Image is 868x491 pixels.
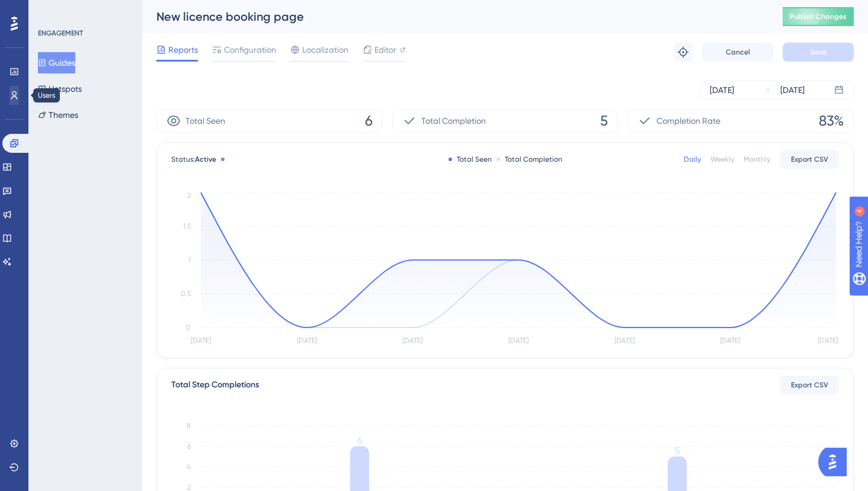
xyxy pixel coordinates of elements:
[171,378,259,392] div: Total Step Completions
[187,442,191,451] tspan: 6
[186,323,191,332] tspan: 0
[38,104,78,126] button: Themes
[780,150,839,169] button: Export CSV
[818,336,838,345] tspan: [DATE]
[791,380,828,390] span: Export CSV
[675,445,680,456] tspan: 5
[497,155,562,164] div: Total Completion
[185,114,225,128] span: Total Seen
[168,43,198,57] span: Reports
[819,111,844,130] span: 83%
[195,155,216,163] span: Active
[780,83,805,97] div: [DATE]
[297,336,317,345] tspan: [DATE]
[187,422,191,430] tspan: 8
[783,43,854,62] button: Save
[156,8,753,25] div: New licence booking page
[38,52,75,73] button: Guides
[710,155,734,164] div: Weekly
[188,256,191,264] tspan: 1
[720,336,740,345] tspan: [DATE]
[780,376,839,394] button: Export CSV
[191,336,211,345] tspan: [DATE]
[357,435,362,446] tspan: 6
[449,155,492,164] div: Total Seen
[302,43,348,57] span: Localization
[224,43,276,57] span: Configuration
[614,336,635,345] tspan: [DATE]
[402,336,422,345] tspan: [DATE]
[421,114,486,128] span: Total Completion
[365,111,373,130] span: 6
[28,3,74,17] span: Need Help?
[508,336,529,345] tspan: [DATE]
[710,83,734,97] div: [DATE]
[818,444,854,480] iframe: UserGuiding AI Assistant Launcher
[187,463,191,471] tspan: 4
[181,290,191,298] tspan: 0.5
[600,111,608,130] span: 5
[171,155,216,164] span: Status:
[183,222,191,230] tspan: 1.5
[810,47,827,57] span: Save
[791,155,828,164] span: Export CSV
[783,7,854,26] button: Publish Changes
[684,155,701,164] div: Daily
[38,78,82,100] button: Hotspots
[656,114,720,128] span: Completion Rate
[374,43,396,57] span: Editor
[726,47,750,57] span: Cancel
[702,43,773,62] button: Cancel
[790,12,847,21] span: Publish Changes
[744,155,770,164] div: Monthly
[38,28,83,38] div: ENGAGEMENT
[187,191,191,200] tspan: 2
[82,6,86,15] div: 4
